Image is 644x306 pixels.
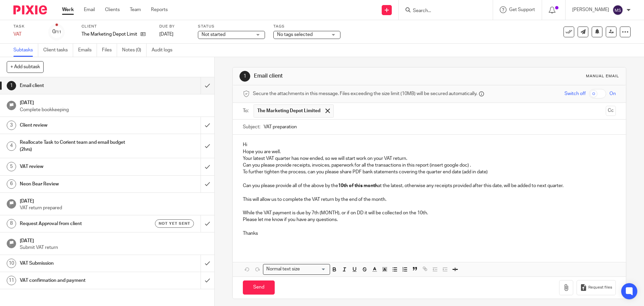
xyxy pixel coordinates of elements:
[302,266,326,273] input: Search for option
[20,106,208,113] p: Complete bookkeeping
[82,24,151,29] label: Client
[572,6,609,13] p: [PERSON_NAME]
[7,141,16,151] div: 4
[202,32,225,37] span: Not started
[263,264,330,274] div: Search for option
[152,44,177,57] a: Audit logs
[7,121,16,130] div: 3
[338,183,378,188] strong: 10th of this month
[565,90,586,97] span: Switch off
[105,6,120,13] a: Clients
[588,285,612,290] span: Request files
[20,162,136,172] h1: VAT review
[52,28,61,36] div: 0
[20,98,208,106] h1: [DATE]
[122,44,147,57] a: Notes (0)
[20,244,208,251] p: Submit VAT return
[253,90,477,97] span: Secure the attachments in this message. Files exceeding the size limit (10MB) will be secured aut...
[7,162,16,171] div: 5
[412,8,473,14] input: Search
[243,107,250,114] label: To:
[7,219,16,228] div: 8
[159,24,190,29] label: Due by
[55,30,61,34] small: /11
[82,31,137,38] p: The Marketing Depot Limited
[243,162,615,169] p: Can you please provide receipts, invoices, paperwork for all the transactions in this report (ins...
[243,169,615,175] p: To further tighten the process, can you please share PDF bank statements covering the quarter end...
[7,61,44,73] button: + Add subtask
[243,155,615,162] p: Your latest VAT quarter has now ended, so we will start work on your VAT return.
[13,24,40,29] label: Task
[102,44,117,57] a: Files
[273,24,340,29] label: Tags
[20,81,136,91] h1: Email client
[20,196,208,205] h1: [DATE]
[20,179,136,189] h1: Neon Bear Review
[243,148,615,155] p: Hope you are well.
[7,276,16,285] div: 11
[243,230,615,237] p: Thanks
[159,32,173,37] span: [DATE]
[243,196,615,203] p: This will allow us to complete the VAT return by the end of the month.
[257,107,320,114] span: The Marketing Depot Limited
[254,73,444,80] h1: Email client
[243,124,260,130] label: Subject:
[130,6,141,13] a: Team
[13,5,47,14] img: Pixie
[243,141,615,148] p: Hi
[20,205,208,211] p: VAT return prepared
[265,266,301,273] span: Normal text size
[586,74,619,79] div: Manual email
[7,259,16,268] div: 10
[577,280,615,295] button: Request files
[20,258,136,268] h1: VAT Submission
[62,6,74,13] a: Work
[84,6,95,13] a: Email
[612,5,623,15] img: svg%3E
[277,32,313,37] span: No tags selected
[243,210,615,216] p: While the VAT payment is due by 7th (MONTH), or if on DD it will be collected on the 10th.
[13,31,40,38] div: VAT
[509,7,535,12] span: Get Support
[7,179,16,189] div: 6
[78,44,97,57] a: Emails
[20,219,136,229] h1: Request Approval from client
[20,120,136,130] h1: Client review
[151,6,168,13] a: Reports
[606,106,616,116] button: Cc
[609,90,616,97] span: On
[13,44,38,57] a: Subtasks
[7,81,16,90] div: 1
[239,71,250,82] div: 1
[243,280,275,295] input: Send
[20,275,136,286] h1: VAT confirmation and payment
[20,137,136,155] h1: Reallocate Task to Corient team and email budget (2hrs)
[20,236,208,244] h1: [DATE]
[243,216,615,223] p: Please let me know if you have any questions.
[243,182,615,189] p: Can you please provide all of the above by the at the latest, otherwise any receipts provided aft...
[43,44,73,57] a: Client tasks
[198,24,265,29] label: Status
[159,221,190,226] span: Not yet sent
